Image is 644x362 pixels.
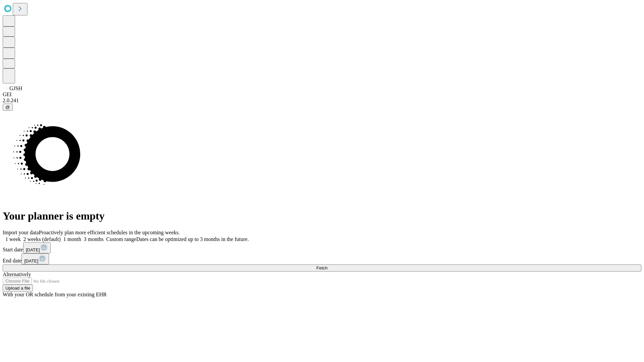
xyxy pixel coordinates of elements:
span: 1 month [63,236,81,242]
button: [DATE] [23,242,51,253]
div: GEI [3,92,641,98]
span: Fetch [316,265,327,270]
span: 2 weeks (default) [23,236,61,242]
button: Fetch [3,264,641,271]
span: GJSH [9,85,22,91]
button: [DATE] [21,253,49,264]
div: End date [3,253,641,264]
span: With your OR schedule from your existing EHR [3,292,107,297]
h1: Your planner is empty [3,210,641,222]
span: Import your data [3,230,39,235]
div: Start date [3,242,641,253]
span: Proactively plan more efficient schedules in the upcoming weeks. [39,230,180,235]
span: 3 months [84,236,104,242]
span: Custom range [106,236,136,242]
span: [DATE] [24,258,38,263]
span: Alternatively [3,271,31,277]
div: 2.0.241 [3,98,641,104]
button: Upload a file [3,285,33,292]
span: @ [5,105,10,110]
span: [DATE] [26,247,40,252]
button: @ [3,104,13,111]
span: 1 week [5,236,21,242]
span: Dates can be optimized up to 3 months in the future. [136,236,249,242]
